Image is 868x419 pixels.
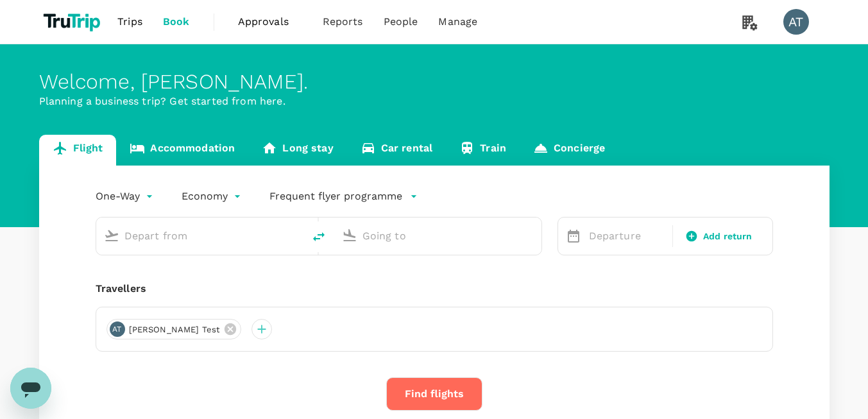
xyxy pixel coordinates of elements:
[116,135,248,166] a: Accommodation
[121,323,228,336] span: [PERSON_NAME] test
[362,226,515,246] input: Going to
[294,234,297,237] button: Open
[269,189,418,204] button: Frequent flyer programme
[303,221,334,252] button: delete
[117,14,142,30] span: Trips
[589,228,665,244] p: Departure
[106,319,242,339] div: AT[PERSON_NAME] test
[96,281,773,296] div: Travellers
[384,14,418,30] span: People
[124,226,277,246] input: Depart from
[39,94,830,109] p: Planning a business trip? Get started from here.
[39,8,108,36] img: TruTrip logo
[39,70,830,94] div: Welcome , [PERSON_NAME] .
[238,14,302,30] span: Approvals
[520,135,618,166] a: Concierge
[96,186,156,207] div: One-Way
[323,14,363,30] span: Reports
[446,135,520,166] a: Train
[532,234,535,237] button: Open
[110,321,125,337] div: AT
[182,186,244,207] div: Economy
[438,14,477,30] span: Manage
[269,189,402,204] p: Frequent flyer programme
[386,377,482,411] button: Find flights
[248,135,346,166] a: Long stay
[703,230,753,243] span: Add return
[39,135,117,166] a: Flight
[10,368,51,409] iframe: Button to launch messaging window
[163,14,190,30] span: Book
[783,9,809,35] div: AT
[347,135,447,166] a: Car rental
